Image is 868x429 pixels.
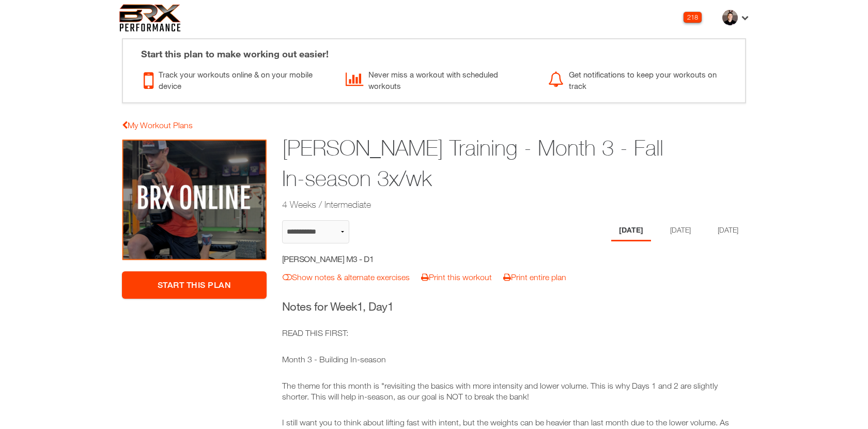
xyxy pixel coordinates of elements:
[122,120,193,130] a: My Workout Plans
[662,220,699,241] li: Day 2
[282,328,747,339] p: READ THIS FIRST:
[684,12,702,23] div: 218
[346,66,532,92] div: Never miss a workout with scheduled workouts
[503,272,566,282] a: Print entire plan
[611,220,651,241] li: Day 1
[722,10,738,25] img: thumb.jpg
[282,198,667,211] h2: 4 Weeks / Intermediate
[357,300,363,313] span: 1
[144,66,330,92] div: Track your workouts online & on your mobile device
[282,299,747,315] h3: Notes for Week , Day
[282,253,467,265] h5: [PERSON_NAME] M3 - D1
[710,220,746,241] li: Day 3
[388,300,394,313] span: 1
[282,133,667,194] h1: [PERSON_NAME] Training - Month 3 - Fall In-season 3x/wk
[282,354,747,365] p: Month 3 - Building In-season
[119,4,181,32] img: 6f7da32581c89ca25d665dc3aae533e4f14fe3ef_original.svg
[421,272,492,282] a: Print this workout
[131,39,737,61] div: Start this plan to make working out easier!
[122,271,267,299] a: Start This Plan
[548,66,735,92] div: Get notifications to keep your workouts on track
[122,139,267,261] img: Henry Preloger Training - Month 3 - Fall In-season 3x/wk
[282,380,747,402] p: The theme for this month is "revisiting the basics with more intensity and lower volume. This is ...
[283,272,410,282] a: Show notes & alternate exercises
